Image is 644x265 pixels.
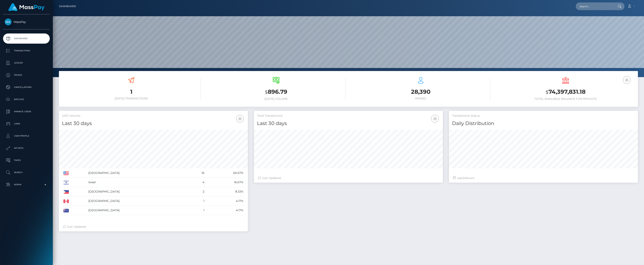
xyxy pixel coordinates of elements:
[62,120,245,127] h4: Last 30 days
[87,168,189,178] td: [GEOGRAPHIC_DATA]
[5,72,48,78] p: Payees
[5,169,48,176] p: Search
[257,120,440,127] h4: Last 30 days
[206,187,245,196] td: 8.33%
[452,114,635,118] h5: Transactions Status
[5,18,12,25] img: MassPay
[207,88,346,96] h3: 896.79
[496,97,635,101] h6: Total Available Balance for Payouts
[189,187,206,196] td: 2
[3,58,50,68] a: Ledger
[546,89,549,95] small: $
[189,196,206,206] td: 1
[452,120,635,127] h4: Daily Distribution
[265,89,268,95] small: $
[3,180,50,190] a: Admin
[63,225,244,229] div: Just Updated
[5,36,48,42] p: Dashboard
[496,88,635,96] h3: 74,397,831.18
[87,178,189,187] td: Israel
[453,176,634,180] div: Last hours
[63,181,69,184] img: IL.png
[63,190,69,194] img: PH.png
[87,206,189,215] td: [GEOGRAPHIC_DATA]
[3,46,50,56] a: Transactions
[8,3,44,11] img: MassPay Logo
[63,171,69,175] img: US.png
[63,209,69,212] img: AU.png
[5,121,48,127] p: Links
[3,143,50,153] a: API Keys
[5,145,48,151] p: API Keys
[258,176,439,180] div: Just Updated
[351,97,490,100] h6: Payees
[87,187,189,196] td: [GEOGRAPHIC_DATA]
[206,168,245,178] td: 66.67%
[5,60,48,66] p: Ledger
[62,97,201,100] h6: [DATE] Transactions
[5,157,48,163] p: Taxes
[5,48,48,54] p: Transactions
[206,196,245,206] td: 4.17%
[3,107,50,117] a: Manage Users
[3,20,50,24] span: MassPay
[63,199,69,203] img: CA.png
[3,131,50,141] a: User Profile
[3,119,50,129] a: Links
[5,133,48,139] p: User Profile
[351,88,490,96] h3: 28,390
[206,178,245,187] td: 16.67%
[59,2,76,11] a: Dashboard
[3,33,50,44] a: Dashboard
[463,176,466,180] span: 24
[189,178,206,187] td: 4
[5,109,48,115] p: Manage Users
[189,206,206,215] td: 1
[62,114,245,118] h5: USD Volume
[189,168,206,178] td: 16
[3,167,50,178] a: Search
[3,155,50,165] a: Taxes
[3,70,50,80] a: Payees
[3,94,50,104] a: Batches
[207,97,346,101] h6: [DATE] Volume
[3,82,50,92] a: Cancellations
[62,88,201,96] h3: 1
[87,196,189,206] td: [GEOGRAPHIC_DATA]
[576,2,614,10] input: Search...
[5,182,48,188] p: Admin
[5,96,48,102] p: Batches
[257,114,440,118] h5: Total Transactions
[5,84,48,90] p: Cancellations
[206,206,245,215] td: 4.17%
